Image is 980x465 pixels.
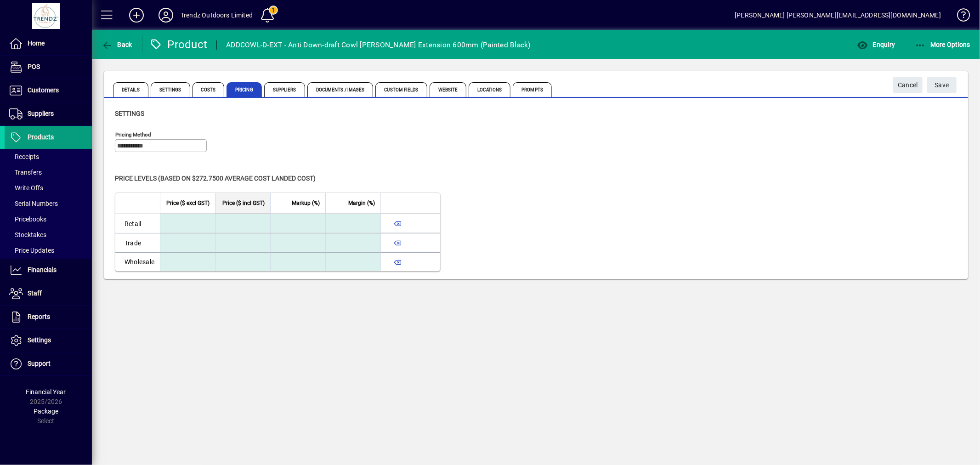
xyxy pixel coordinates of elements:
[5,243,92,258] a: Price Updates
[5,180,92,196] a: Write Offs
[5,282,92,305] a: Staff
[28,40,45,47] span: Home
[9,184,43,192] span: Write Offs
[9,153,39,160] span: Receipts
[28,313,50,320] span: Reports
[28,336,51,344] span: Settings
[26,388,66,396] span: Financial Year
[122,7,151,23] button: Add
[9,169,42,176] span: Transfers
[927,77,957,93] button: Save
[912,36,973,53] button: More Options
[227,82,262,97] span: Pricing
[92,36,142,53] app-page-header-button: Back
[166,198,210,208] span: Price ($ excl GST)
[5,149,92,164] a: Receipts
[915,41,971,48] span: More Options
[935,78,949,93] span: ave
[28,266,57,273] span: Financials
[115,175,316,182] span: Price levels (based on $272.7500 Average cost landed cost)
[102,41,132,48] span: Back
[193,82,225,97] span: Costs
[307,82,374,97] span: Documents / Images
[898,78,918,93] span: Cancel
[513,82,552,97] span: Prompts
[9,247,54,254] span: Price Updates
[115,214,160,233] td: Retail
[5,164,92,180] a: Transfers
[855,36,897,53] button: Enquiry
[226,38,531,52] div: ADDCOWL-D-EXT - Anti Down-draft Cowl [PERSON_NAME] Extension 600mm (Painted Black)
[28,63,40,70] span: POS
[151,82,190,97] span: Settings
[115,131,151,138] mat-label: Pricing method
[181,8,253,23] div: Trendz Outdoors Limited
[375,82,427,97] span: Custom Fields
[5,227,92,243] a: Stocktakes
[115,252,160,271] td: Wholesale
[893,77,923,93] button: Cancel
[5,56,92,79] a: POS
[264,82,305,97] span: Suppliers
[950,2,969,32] a: Knowledge Base
[857,41,895,48] span: Enquiry
[34,408,58,415] span: Package
[9,231,46,238] span: Stocktakes
[469,82,510,97] span: Locations
[28,289,42,297] span: Staff
[935,81,939,89] span: S
[115,110,144,117] span: Settings
[292,198,320,208] span: Markup (%)
[115,233,160,252] td: Trade
[5,352,92,375] a: Support
[5,79,92,102] a: Customers
[149,37,208,52] div: Product
[348,198,375,208] span: Margin (%)
[5,32,92,55] a: Home
[9,200,58,207] span: Serial Numbers
[28,360,51,367] span: Support
[151,7,181,23] button: Profile
[5,329,92,352] a: Settings
[5,259,92,282] a: Financials
[99,36,135,53] button: Back
[222,198,265,208] span: Price ($ incl GST)
[113,82,148,97] span: Details
[9,215,46,223] span: Pricebooks
[735,8,941,23] div: [PERSON_NAME] [PERSON_NAME][EMAIL_ADDRESS][DOMAIN_NAME]
[5,306,92,329] a: Reports
[5,196,92,211] a: Serial Numbers
[28,133,54,141] span: Products
[5,211,92,227] a: Pricebooks
[430,82,467,97] span: Website
[5,102,92,125] a: Suppliers
[28,110,54,117] span: Suppliers
[28,86,59,94] span: Customers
